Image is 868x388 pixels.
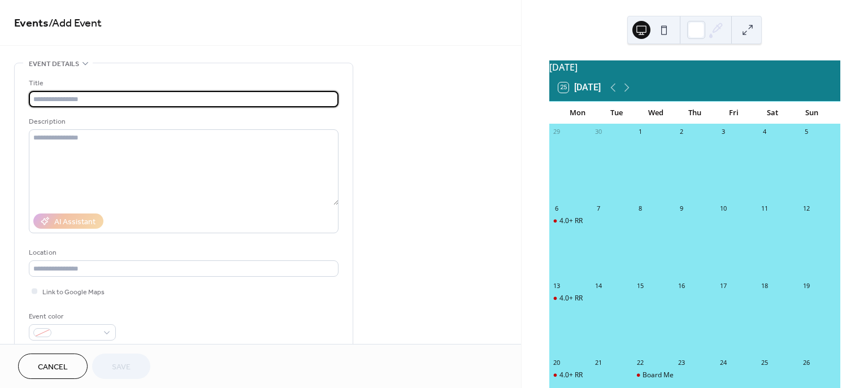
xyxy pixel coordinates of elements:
[719,204,727,213] div: 10
[29,247,336,259] div: Location
[558,102,597,124] div: Mon
[29,58,79,70] span: Event details
[549,60,840,74] div: [DATE]
[714,102,753,124] div: Fri
[719,128,727,136] div: 3
[675,102,714,124] div: Thu
[636,359,644,367] div: 22
[18,354,88,379] button: Cancel
[719,359,727,367] div: 24
[677,281,685,290] div: 16
[559,294,583,303] div: 4.0+ RR
[42,286,105,298] span: Link to Google Maps
[553,128,561,136] div: 29
[14,12,49,34] a: Events
[761,128,769,136] div: 4
[553,359,561,367] div: 20
[29,311,114,322] div: Event color
[549,216,591,226] div: 4.0+ RR
[49,12,102,34] span: / Add Event
[719,281,727,290] div: 17
[636,204,644,213] div: 8
[559,370,583,380] div: 4.0+ RR
[553,204,561,213] div: 6
[636,281,644,290] div: 15
[549,294,591,303] div: 4.0+ RR
[677,204,685,213] div: 9
[677,128,685,136] div: 2
[802,281,810,290] div: 19
[636,102,675,124] div: Wed
[559,216,583,226] div: 4.0+ RR
[792,102,831,124] div: Sun
[761,281,769,290] div: 18
[802,128,810,136] div: 5
[643,370,689,380] div: Board Meeting
[38,361,68,373] span: Cancel
[594,281,602,290] div: 14
[753,102,792,124] div: Sat
[677,359,685,367] div: 23
[636,128,644,136] div: 1
[549,370,591,380] div: 4.0+ RR
[632,370,674,380] div: Board Meeting
[597,102,636,124] div: Tue
[761,359,769,367] div: 25
[802,204,810,213] div: 12
[802,359,810,367] div: 26
[554,80,605,95] button: 25[DATE]
[553,281,561,290] div: 13
[594,128,602,136] div: 30
[594,359,602,367] div: 21
[29,77,336,89] div: Title
[594,204,602,213] div: 7
[761,204,769,213] div: 11
[29,116,336,128] div: Description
